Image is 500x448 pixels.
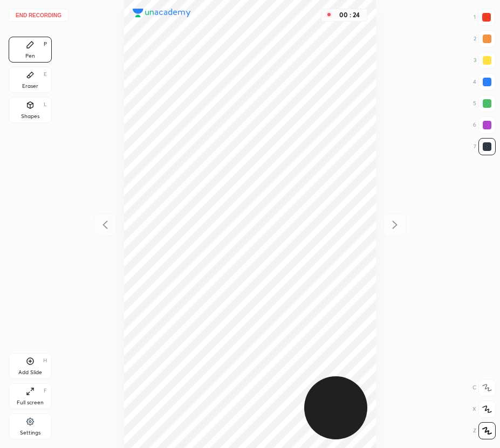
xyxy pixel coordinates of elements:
[9,9,69,22] button: End recording
[474,52,496,69] div: 3
[25,53,35,59] div: Pen
[44,388,47,394] div: F
[21,114,39,119] div: Shapes
[473,422,496,439] div: Z
[473,95,496,112] div: 5
[18,370,42,375] div: Add Slide
[44,42,47,47] div: P
[473,73,496,91] div: 4
[44,102,47,107] div: L
[17,400,44,405] div: Full screen
[474,30,496,47] div: 2
[474,138,496,155] div: 7
[133,9,191,17] img: logo.38c385cc.svg
[337,11,362,19] div: 00 : 24
[472,401,496,418] div: X
[20,430,40,436] div: Settings
[474,9,495,26] div: 1
[472,379,496,396] div: C
[473,116,496,134] div: 6
[44,72,47,77] div: E
[43,358,47,363] div: H
[22,84,38,89] div: Eraser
